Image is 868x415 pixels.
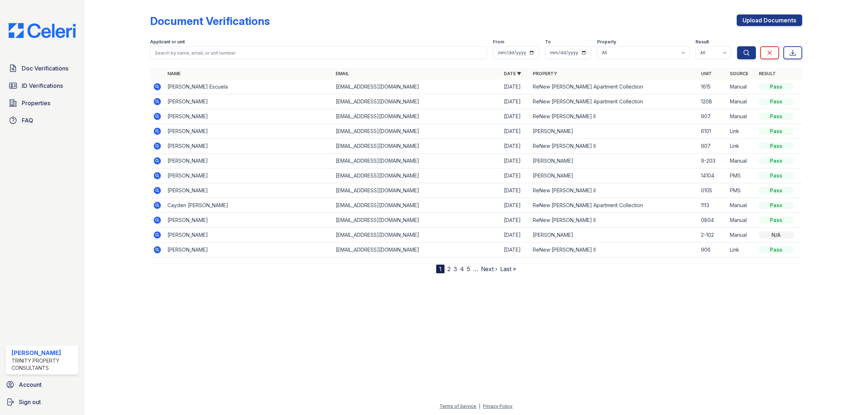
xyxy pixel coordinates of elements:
div: Pass [759,98,793,105]
div: 1 [436,265,444,273]
td: [EMAIL_ADDRESS][DOMAIN_NAME] [333,228,501,243]
td: Manual [727,109,756,124]
a: 3 [454,265,457,273]
td: [PERSON_NAME] [165,213,333,228]
td: [PERSON_NAME] [530,228,698,243]
td: [PERSON_NAME] Escuela [165,80,333,94]
a: Privacy Policy [483,403,512,409]
a: FAQ [6,113,78,128]
td: [DATE] [501,213,530,228]
a: Sign out [3,395,81,409]
td: [PERSON_NAME] [165,139,333,154]
div: Pass [759,246,793,253]
td: [EMAIL_ADDRESS][DOMAIN_NAME] [333,124,501,139]
td: PMS [727,168,756,183]
td: [DATE] [501,198,530,213]
td: [PERSON_NAME] [165,183,333,198]
td: [EMAIL_ADDRESS][DOMAIN_NAME] [333,94,501,109]
td: [PERSON_NAME] [165,124,333,139]
label: To [545,39,551,45]
td: 907 [698,109,727,124]
td: [EMAIL_ADDRESS][DOMAIN_NAME] [333,154,501,168]
td: [PERSON_NAME] [530,168,698,183]
a: Result [759,71,776,76]
a: Unit [701,71,712,76]
td: [EMAIL_ADDRESS][DOMAIN_NAME] [333,80,501,94]
span: ID Verifications [22,81,63,90]
a: Properties [6,96,78,110]
span: Doc Verifications [22,64,68,73]
a: Email [336,71,349,76]
a: 5 [467,265,470,273]
td: [EMAIL_ADDRESS][DOMAIN_NAME] [333,168,501,183]
td: PMS [727,183,756,198]
td: [PERSON_NAME] [165,94,333,109]
label: Result [695,39,709,45]
a: Source [730,71,748,76]
a: Date ▼ [504,71,521,76]
span: … [473,265,478,273]
td: ReNew [PERSON_NAME] II [530,213,698,228]
div: N/A [759,231,793,239]
td: Manual [727,154,756,168]
img: CE_Logo_Blue-a8612792a0a2168367f1c8372b55b34899dd931a85d93a1a3d3e32e68fde9ad4.png [3,23,81,38]
td: [PERSON_NAME] [530,124,698,139]
td: [EMAIL_ADDRESS][DOMAIN_NAME] [333,183,501,198]
td: Manual [727,198,756,213]
a: 4 [460,265,464,273]
span: Properties [22,99,50,107]
td: [EMAIL_ADDRESS][DOMAIN_NAME] [333,139,501,154]
input: Search by name, email, or unit number [150,46,487,59]
td: ReNew [PERSON_NAME] II [530,109,698,124]
td: [DATE] [501,124,530,139]
td: 9-203 [698,154,727,168]
div: Document Verifications [150,14,270,27]
td: 0105 [698,183,727,198]
div: Pass [759,172,793,179]
td: [EMAIL_ADDRESS][DOMAIN_NAME] [333,198,501,213]
td: 1208 [698,94,727,109]
td: ReNew [PERSON_NAME] Apartment Collection [530,198,698,213]
label: From [493,39,504,45]
td: [DATE] [501,139,530,154]
a: Terms of Service [439,403,476,409]
a: Account [3,377,81,392]
td: Link [727,124,756,139]
td: 907 [698,139,727,154]
td: 1113 [698,198,727,213]
td: [DATE] [501,243,530,257]
td: [DATE] [501,168,530,183]
td: ReNew [PERSON_NAME] Apartment Collection [530,80,698,94]
td: Manual [727,213,756,228]
div: Trinity Property Consultants [12,357,76,372]
span: Account [19,380,42,389]
a: Upload Documents [737,14,802,26]
div: | [479,403,480,409]
label: Applicant or unit [150,39,185,45]
div: Pass [759,187,793,194]
a: Last » [500,265,516,273]
td: [PERSON_NAME] [165,109,333,124]
td: 0804 [698,213,727,228]
td: Link [727,243,756,257]
div: Pass [759,113,793,120]
span: Sign out [19,398,41,406]
td: [DATE] [501,80,530,94]
div: [PERSON_NAME] [12,348,76,357]
td: [PERSON_NAME] [165,168,333,183]
a: 2 [447,265,451,273]
td: 2-102 [698,228,727,243]
div: Pass [759,142,793,150]
td: [EMAIL_ADDRESS][DOMAIN_NAME] [333,243,501,257]
td: ReNew [PERSON_NAME] Apartment Collection [530,94,698,109]
div: Pass [759,202,793,209]
div: Pass [759,217,793,224]
td: [PERSON_NAME] [165,154,333,168]
a: ID Verifications [6,78,78,93]
td: [DATE] [501,94,530,109]
td: [DATE] [501,183,530,198]
td: [DATE] [501,154,530,168]
td: 6101 [698,124,727,139]
div: Pass [759,128,793,135]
